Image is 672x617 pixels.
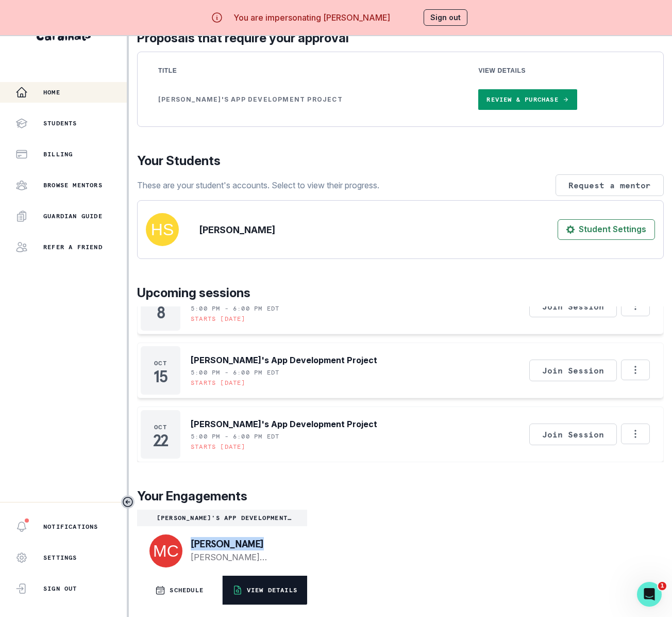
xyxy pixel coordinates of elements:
[223,576,308,605] button: VIEW DETAILS
[191,368,279,377] p: 5:00 PM - 6:00 PM EDT
[43,119,77,127] p: Students
[529,424,617,445] button: Join Session
[191,304,279,313] p: 5:00 PM - 6:00 PM EDT
[146,81,466,118] td: [PERSON_NAME]'s App Development Project
[43,243,103,251] p: Refer a friend
[191,443,246,451] p: Starts [DATE]
[621,360,650,380] button: Options
[43,181,103,189] p: Browse Mentors
[43,212,103,220] p: Guardian Guide
[137,29,664,47] p: Proposals that require your approval
[153,435,168,446] p: 22
[43,150,73,158] p: Billing
[191,354,377,366] p: [PERSON_NAME]'s App Development Project
[149,534,182,567] img: svg
[466,60,655,81] th: View Details
[478,89,577,110] a: Review & Purchase
[146,60,466,81] th: Title
[137,576,222,605] button: SCHEDULE
[658,582,666,590] span: 1
[154,423,167,431] p: Oct
[157,307,165,318] p: 8
[424,9,467,26] button: Sign out
[191,551,291,563] a: [PERSON_NAME][EMAIL_ADDRESS][PERSON_NAME][DOMAIN_NAME]
[121,495,135,509] button: Toggle sidebar
[556,174,664,196] button: Request a mentor
[191,539,291,549] p: [PERSON_NAME]
[191,418,377,430] p: [PERSON_NAME]'s App Development Project
[247,586,297,594] p: VIEW DETAILS
[43,88,60,96] p: Home
[43,584,77,593] p: Sign Out
[43,523,98,531] p: Notifications
[137,284,664,302] p: Upcoming sessions
[154,371,167,382] p: 15
[199,223,275,237] p: [PERSON_NAME]
[529,296,617,317] button: Join Session
[137,487,664,506] p: Your Engagements
[137,152,664,170] p: Your Students
[233,11,390,24] p: You are impersonating [PERSON_NAME]
[558,219,655,240] button: Student Settings
[170,586,204,594] p: SCHEDULE
[637,582,662,607] iframe: Intercom live chat
[146,213,179,246] img: svg
[137,179,379,191] p: These are your student's accounts. Select to view their progress.
[43,554,77,562] p: Settings
[191,315,246,323] p: Starts [DATE]
[154,359,167,367] p: Oct
[191,432,279,441] p: 5:00 PM - 6:00 PM EDT
[191,379,246,387] p: Starts [DATE]
[141,514,303,522] p: [PERSON_NAME]'s App Development Project
[529,360,617,381] button: Join Session
[621,424,650,444] button: Options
